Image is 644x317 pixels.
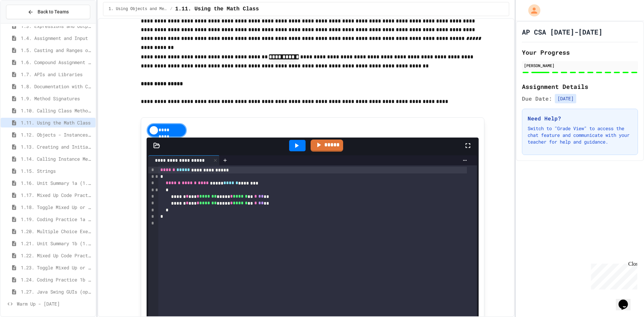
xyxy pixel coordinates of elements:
span: Back to Teams [38,8,69,15]
span: 1.11. Using the Math Class [21,119,93,126]
div: Chat with us now!Close [3,3,46,43]
span: 1.11. Using the Math Class [175,5,259,13]
span: 1.3. Expressions and Output [New] [21,22,93,30]
iframe: chat widget [616,290,637,310]
h3: Need Help? [528,114,632,122]
span: 1.23. Toggle Mixed Up or Write Code Practice 1b (1.7-1.15) [21,264,93,271]
span: 1.12. Objects - Instances of Classes [21,131,93,138]
span: 1.7. APIs and Libraries [21,71,93,78]
span: / [170,6,172,12]
span: Warm Up - [DATE] [17,300,93,307]
h1: AP CSA [DATE]-[DATE] [522,27,602,37]
span: 1.10. Calling Class Methods [21,107,93,114]
span: 1.18. Toggle Mixed Up or Write Code Practice 1.1-1.6 [21,204,93,211]
span: 1.15. Strings [21,167,93,174]
h2: Your Progress [522,48,638,57]
span: 1.21. Unit Summary 1b (1.7-1.15) [21,240,93,247]
span: 1.14. Calling Instance Methods [21,155,93,162]
span: 1.13. Creating and Initializing Objects: Constructors [21,143,93,150]
span: 1.4. Assignment and Input [21,35,93,42]
p: Switch to "Grade View" to access the chat feature and communicate with your teacher for help and ... [528,125,632,145]
span: [DATE] [555,94,576,103]
span: 1.22. Mixed Up Code Practice 1b (1.7-1.15) [21,252,93,259]
span: 1.16. Unit Summary 1a (1.1-1.6) [21,179,93,187]
iframe: chat widget [588,261,637,289]
span: 1.17. Mixed Up Code Practice 1.1-1.6 [21,192,93,199]
span: Due Date: [522,95,552,103]
button: Back to Teams [6,5,90,19]
h2: Assignment Details [522,82,638,91]
div: [PERSON_NAME] [524,62,636,68]
span: 1.19. Coding Practice 1a (1.1-1.6) [21,216,93,223]
span: 1.8. Documentation with Comments and Preconditions [21,83,93,90]
span: 1.24. Coding Practice 1b (1.7-1.15) [21,276,93,283]
span: 1.6. Compound Assignment Operators [21,59,93,66]
span: 1. Using Objects and Methods [109,6,167,12]
span: 1.5. Casting and Ranges of Values [21,47,93,54]
span: 1.27. Java Swing GUIs (optional) [21,288,93,295]
div: My Account [521,3,542,18]
span: 1.20. Multiple Choice Exercises for Unit 1a (1.1-1.6) [21,228,93,235]
span: 1.9. Method Signatures [21,95,93,102]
